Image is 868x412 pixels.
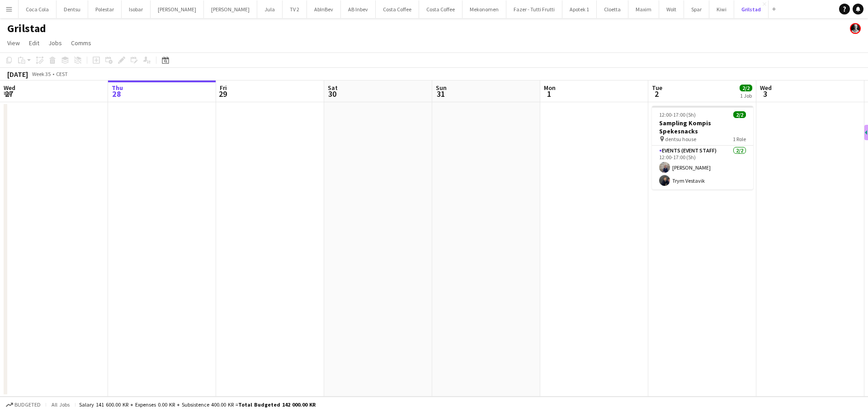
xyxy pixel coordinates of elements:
span: 3 [759,89,772,99]
button: AB Inbev [341,0,376,18]
button: Wolt [659,0,684,18]
button: Spar [684,0,709,18]
span: Sat [328,84,338,92]
span: Wed [760,84,772,92]
a: Edit [25,37,43,49]
app-user-avatar: Martin Torstensen [850,23,861,34]
span: Total Budgeted 142 000.00 KR [238,401,316,408]
span: 27 [2,89,15,99]
button: Coca Cola [19,0,57,18]
span: 31 [434,89,447,99]
span: 2 [651,89,662,99]
span: Thu [112,84,123,92]
button: Polestar [88,0,122,18]
a: View [4,37,24,49]
button: Jula [257,0,283,18]
button: Isobar [122,0,151,18]
button: Grilstad [734,0,769,18]
span: Week 35 [30,71,52,77]
span: Jobs [48,39,62,47]
div: CEST [56,71,68,77]
span: Fri [220,84,227,92]
span: 28 [110,89,123,99]
span: 29 [218,89,227,99]
button: Dentsu [57,0,88,18]
span: View [7,39,20,47]
button: [PERSON_NAME] [151,0,204,18]
h3: Sampling Kompis Spekesnacks [652,119,753,135]
span: All jobs [50,401,71,408]
a: Comms [67,37,95,49]
div: [DATE] [7,70,28,79]
button: Mekonomen [462,0,506,18]
span: Sun [436,84,447,92]
span: Budgeted [14,402,41,408]
button: TV 2 [283,0,307,18]
button: Costa Coffee [376,0,419,18]
span: Wed [4,84,15,92]
button: Kiwi [709,0,734,18]
span: Tue [652,84,662,92]
span: Edit [29,39,39,47]
a: Jobs [45,37,66,49]
button: Cloetta [597,0,628,18]
button: Maxim [628,0,659,18]
app-job-card: 12:00-17:00 (5h)2/2Sampling Kompis Spekesnacks dentsu house1 RoleEvents (Event Staff)2/212:00-17:... [652,106,753,189]
button: Fazer - Tutti Frutti [506,0,562,18]
span: Mon [544,84,556,92]
div: Salary 141 600.00 KR + Expenses 0.00 KR + Subsistence 400.00 KR = [79,401,316,408]
button: Budgeted [5,400,42,410]
span: 12:00-17:00 (5h) [659,111,696,118]
button: AbInBev [307,0,341,18]
app-card-role: Events (Event Staff)2/212:00-17:00 (5h)[PERSON_NAME]Trym Vestavik [652,146,753,189]
button: Costa Coffee [419,0,462,18]
h1: Grilstad [7,22,46,35]
span: 2/2 [733,111,746,118]
div: 1 Job [740,92,752,99]
button: Apotek 1 [562,0,597,18]
span: 30 [326,89,338,99]
span: 1 Role [733,136,746,142]
button: [PERSON_NAME] [204,0,257,18]
span: 1 [542,89,556,99]
span: 2/2 [740,85,752,91]
span: dentsu house [665,136,696,142]
span: Comms [71,39,91,47]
